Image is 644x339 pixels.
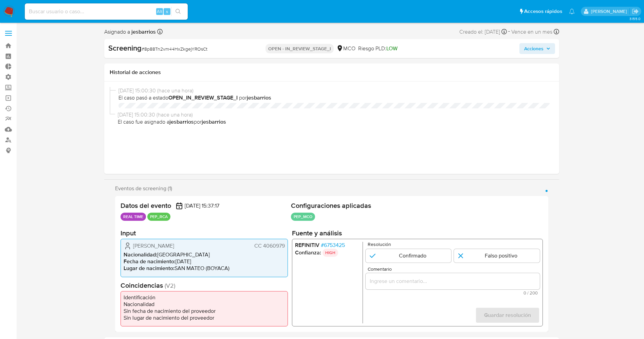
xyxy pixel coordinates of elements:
span: # 8p88Tn2vm44HxZkgejYROsCt [142,46,207,52]
span: LOW [386,44,398,52]
h1: Historial de acciones [110,69,554,76]
span: - [508,27,510,36]
span: Alt [157,8,162,15]
p: OPEN - IN_REVIEW_STAGE_I [265,44,334,53]
span: s [166,8,168,15]
span: Asignado a [104,28,156,36]
button: Acciones [519,43,555,54]
span: [DATE] 15:00:30 (hace una hora) [118,111,551,119]
div: Creado el: [DATE] [459,27,507,36]
input: Buscar usuario o caso... [25,7,188,16]
span: Acciones [524,43,544,54]
p: jesica.barrios@mercadolibre.com [591,8,629,15]
button: search-icon [171,7,185,16]
span: El caso fue asignado a por [118,118,551,126]
b: jesbarrios [169,118,194,126]
span: El caso pasó a estado por [118,94,551,102]
span: Accesos rápidos [524,8,562,15]
b: jesbarrios [130,28,156,36]
b: Screening [108,42,142,53]
b: OPEN_IN_REVIEW_STAGE_I [168,94,238,102]
span: Vence en un mes [511,28,552,36]
b: jesbarrios [202,118,226,126]
div: MCO [336,45,355,52]
a: Notificaciones [569,8,575,14]
b: jesbarrios [247,94,271,102]
span: [DATE] 15:00:30 (hace una hora) [118,87,551,94]
a: Salir [632,8,639,15]
span: Riesgo PLD: [358,45,398,52]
